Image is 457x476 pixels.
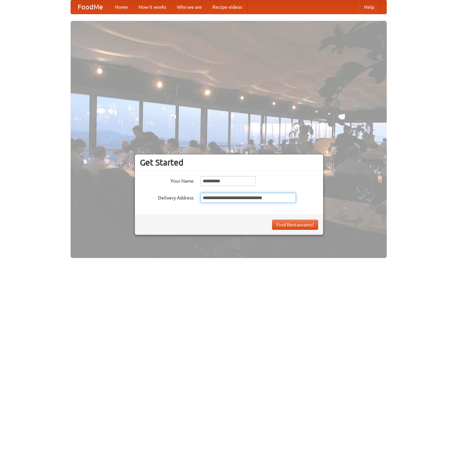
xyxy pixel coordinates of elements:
a: FoodMe [71,0,110,14]
h3: Get Started [140,157,318,168]
label: Delivery Address [140,193,194,201]
a: Help [359,0,380,14]
a: Home [110,0,133,14]
a: Recipe videos [207,0,247,14]
a: Who we are [172,0,207,14]
label: Your Name [140,176,194,184]
a: How it works [133,0,172,14]
button: Find Restaurants! [272,220,318,230]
